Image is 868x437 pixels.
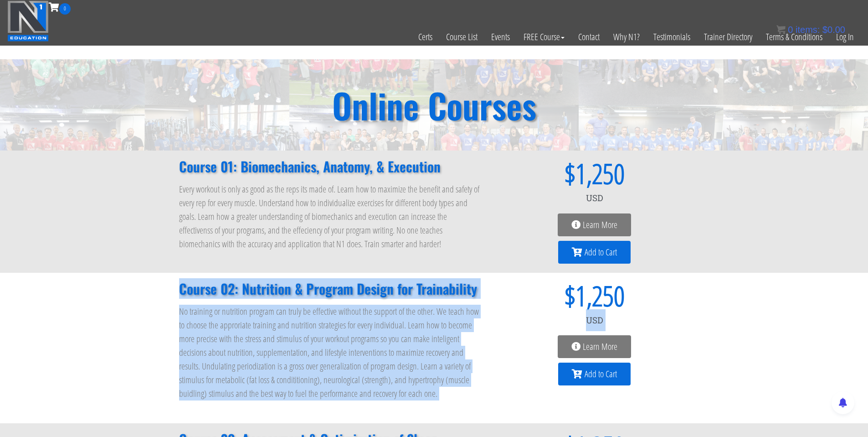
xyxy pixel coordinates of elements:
[571,15,606,59] a: Contact
[558,241,631,264] a: Add to Cart
[484,15,517,59] a: Events
[796,25,820,35] span: items:
[411,15,439,59] a: Certs
[583,220,617,229] span: Learn More
[59,3,71,15] span: 0
[822,25,827,35] span: $
[558,335,631,358] a: Learn More
[647,15,697,59] a: Testimonials
[179,182,482,251] p: Every workout is only as good as the reps its made of. Learn how to maximize the benefit and safe...
[606,15,647,59] a: Why N1?
[500,309,689,331] div: USD
[500,160,575,187] span: $
[822,25,845,35] bdi: 0.00
[7,0,49,42] img: n1-education
[500,187,689,209] div: USD
[583,342,617,351] span: Learn More
[332,88,536,122] h2: Online Courses
[49,1,71,13] a: 0
[776,25,845,35] a: 0 items: $0.00
[788,25,793,35] span: 0
[558,363,631,385] a: Add to Cart
[585,369,617,379] span: Add to Cart
[759,15,829,59] a: Terms & Conditions
[575,160,625,187] span: 1,250
[179,305,482,401] p: No training or nutrition program can truly be effective without the support of the other. We teac...
[558,213,631,236] a: Learn More
[829,15,861,59] a: Log In
[500,282,575,309] span: $
[517,15,571,59] a: FREE Course
[179,282,482,296] h2: Course 02: Nutrition & Program Design for Trainability
[575,282,625,309] span: 1,250
[697,15,759,59] a: Trainer Directory
[179,160,482,173] h2: Course 01: Biomechanics, Anatomy, & Execution
[776,25,786,34] img: icon11.png
[585,248,617,257] span: Add to Cart
[439,15,484,59] a: Course List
